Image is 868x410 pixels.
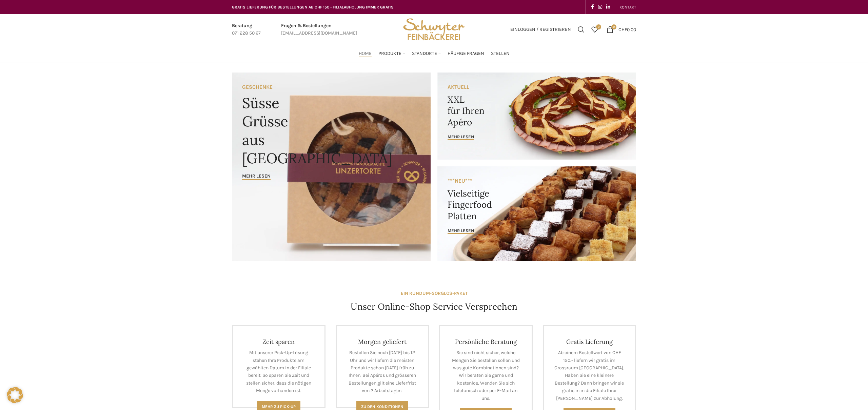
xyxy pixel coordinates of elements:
p: Ab einem Bestellwert von CHF 150.- liefern wir gratis im Grossraum [GEOGRAPHIC_DATA]. Haben Sie e... [554,349,625,402]
span: GRATIS LIEFERUNG FÜR BESTELLUNGEN AB CHF 150 - FILIALABHOLUNG IMMER GRATIS [232,5,394,9]
span: Mehr zu Pick-Up [262,404,296,409]
p: Bestellen Sie noch [DATE] bis 12 Uhr und wir liefern die meisten Produkte schon [DATE] früh zu Ih... [347,349,418,394]
bdi: 0.00 [618,26,636,32]
a: Home [359,47,372,60]
span: 0 [611,24,616,29]
div: Secondary navigation [616,0,639,14]
span: Standorte [412,50,437,57]
h4: Morgen geliefert [347,338,418,346]
a: 0 CHF0.00 [603,23,639,36]
p: Sie sind nicht sicher, welche Mengen Sie bestellen sollen und was gute Kombinationen sind? Wir be... [450,349,521,402]
span: CHF [618,26,627,32]
a: Suchen [574,23,588,36]
a: Einloggen / Registrieren [507,23,574,36]
a: Produkte [378,47,405,60]
h4: Gratis Lieferung [554,338,625,346]
a: Banner link [437,73,636,160]
a: Infobox link [232,22,261,37]
a: Banner link [437,166,636,261]
div: Main navigation [229,47,639,60]
div: Meine Wunschliste [588,23,601,36]
span: Zu den Konditionen [361,404,403,409]
h4: Persönliche Beratung [450,338,521,346]
a: Infobox link [281,22,357,37]
span: Stellen [491,50,510,57]
p: Mit unserer Pick-Up-Lösung stehen Ihre Produkte am gewählten Datum in der Filiale bereit. So spar... [243,349,314,394]
strong: EIN RUNDUM-SORGLOS-PAKET [401,290,468,296]
span: Home [359,50,372,57]
a: KONTAKT [619,0,636,14]
h4: Zeit sparen [243,338,314,346]
span: Produkte [378,50,401,57]
span: Einloggen / Registrieren [510,27,571,32]
a: Banner link [232,73,431,261]
img: Bäckerei Schwyter [401,14,467,45]
span: KONTAKT [619,5,636,9]
h4: Unser Online-Shop Service Versprechen [351,301,517,313]
a: Häufige Fragen [448,47,484,60]
a: 0 [588,23,601,36]
a: Linkedin social link [604,2,612,12]
a: Site logo [401,26,467,32]
span: 0 [596,24,601,29]
a: Instagram social link [596,2,604,12]
a: Stellen [491,47,510,60]
span: Häufige Fragen [448,50,484,57]
a: Facebook social link [589,2,596,12]
a: Standorte [412,47,441,60]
